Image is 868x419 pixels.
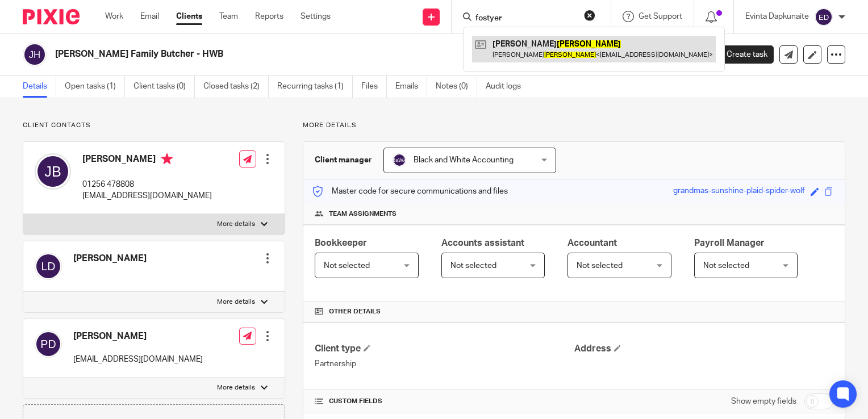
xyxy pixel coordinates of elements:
[73,253,147,265] h4: [PERSON_NAME]
[694,238,765,248] span: Payroll Manager
[708,45,774,64] a: Create task
[574,343,833,355] h4: Address
[639,12,682,20] span: Get Support
[731,396,796,407] label: Show empty fields
[255,11,283,22] a: Reports
[301,11,331,22] a: Settings
[23,121,285,130] p: Client contacts
[393,153,406,167] img: svg%3E
[329,307,381,316] span: Other details
[82,153,212,167] h4: [PERSON_NAME]
[567,238,617,248] span: Accountant
[133,76,195,98] a: Client tasks (0)
[35,330,62,358] img: svg%3E
[315,154,372,166] h3: Client manager
[35,253,62,280] img: svg%3E
[315,343,574,355] h4: Client type
[203,76,269,98] a: Closed tasks (2)
[441,238,524,248] span: Accounts assistant
[161,153,173,165] i: Primary
[35,153,71,190] img: svg%3E
[324,262,370,270] span: Not selected
[65,76,125,98] a: Open tasks (1)
[815,8,833,26] img: svg%3E
[584,10,595,21] button: Clear
[23,43,47,66] img: svg%3E
[73,354,203,365] p: [EMAIL_ADDRESS][DOMAIN_NAME]
[303,121,845,130] p: More details
[329,209,397,219] span: Team assignments
[703,262,749,270] span: Not selected
[395,76,427,98] a: Emails
[312,186,508,197] p: Master code for secure communications and files
[217,383,255,392] p: More details
[140,11,159,22] a: Email
[82,190,212,202] p: [EMAIL_ADDRESS][DOMAIN_NAME]
[414,156,514,164] span: Black and White Accounting
[673,185,805,198] div: grandmas-sunshine-plaid-spider-wolf
[577,262,623,270] span: Not selected
[450,262,496,270] span: Not selected
[361,76,387,98] a: Files
[315,358,574,370] p: Partnership
[315,397,574,406] h4: CUSTOM FIELDS
[486,76,529,98] a: Audit logs
[745,11,809,22] p: Evinta Dapkunaite
[23,9,80,24] img: Pixie
[55,48,564,60] h2: [PERSON_NAME] Family Butcher - HWB
[436,76,477,98] a: Notes (0)
[217,220,255,229] p: More details
[82,179,212,190] p: 01256 478808
[474,14,577,24] input: Search
[23,76,56,98] a: Details
[105,11,123,22] a: Work
[219,11,238,22] a: Team
[315,238,367,248] span: Bookkeeper
[176,11,202,22] a: Clients
[277,76,353,98] a: Recurring tasks (1)
[73,330,203,342] h4: [PERSON_NAME]
[217,298,255,307] p: More details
